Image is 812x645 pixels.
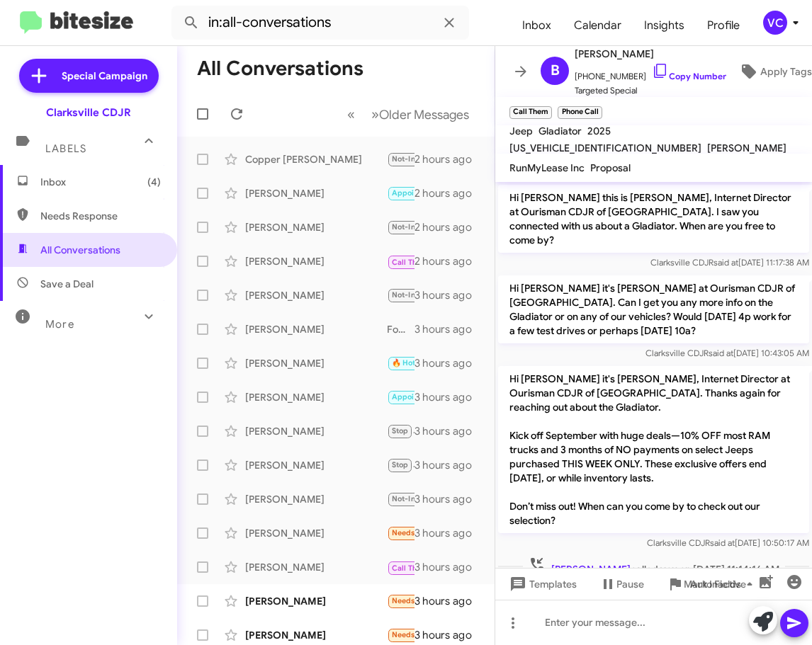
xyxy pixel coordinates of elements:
[392,528,452,537] span: Needs Response
[392,290,446,299] span: Not-Interested
[387,322,415,336] div: Ford F150?
[655,571,757,597] button: Mark Inactive
[339,100,363,129] button: Previous
[45,142,86,155] span: Labels
[245,356,387,370] div: [PERSON_NAME]
[415,458,483,472] div: 3 hours ago
[415,288,483,302] div: 3 hours ago
[392,630,452,639] span: Needs Response
[387,185,415,201] div: Thank you for the update.
[392,494,446,503] span: Not-Interested
[760,59,812,84] span: Apply Tags
[645,348,809,358] span: Clarksville CDJR [DATE] 10:43:05 AM
[495,571,588,597] button: Templates
[245,220,387,234] div: [PERSON_NAME]
[392,258,429,267] span: Call Them
[650,257,809,268] span: Clarksville CDJR [DATE] 11:17:38 AM
[197,57,363,80] h1: All Conversations
[498,275,809,343] p: Hi [PERSON_NAME] it's [PERSON_NAME] at Ourisman CDJR of [GEOGRAPHIC_DATA]. Can I get you any more...
[575,84,726,98] span: Targeted Special
[40,175,161,189] span: Inbox
[590,161,631,174] span: Proposal
[415,492,483,506] div: 3 hours ago
[415,628,483,642] div: 3 hours ago
[392,596,452,605] span: Needs Response
[387,525,415,541] div: Hi [PERSON_NAME]. I'm going to wait to sell. Thanks for your help
[245,560,387,574] div: [PERSON_NAME]
[171,6,469,40] input: Search
[575,62,726,84] span: [PHONE_NUMBER]
[387,389,415,405] div: We purchased a vehicle Please take me off list Thank you
[387,558,415,576] div: Inbound Call
[707,142,786,154] span: [PERSON_NAME]
[415,152,483,166] div: 2 hours ago
[415,594,483,608] div: 3 hours ago
[709,348,733,358] span: said at
[245,322,387,336] div: [PERSON_NAME]
[147,175,161,189] span: (4)
[690,571,758,597] span: Auto Fields
[245,594,387,608] div: [PERSON_NAME]
[415,526,483,540] div: 3 hours ago
[363,100,478,129] button: Next
[245,186,387,200] div: [PERSON_NAME]
[45,318,74,331] span: More
[339,100,478,129] nav: Page navigation example
[392,460,409,469] span: Stop
[387,457,415,473] div: STOP
[379,107,469,122] span: Older Messages
[575,45,726,62] span: [PERSON_NAME]
[616,571,644,597] span: Pause
[387,423,415,439] div: Got it. Let me look into it for you.
[647,537,809,548] span: Clarksville CDJR [DATE] 10:50:17 AM
[387,491,415,507] div: Hi it is not my car and so I am not selling it. I was doing something for work. Thanks
[415,390,483,404] div: 3 hours ago
[415,186,483,200] div: 2 hours ago
[509,142,701,154] span: [US_VEHICLE_IDENTIFICATION_NUMBER]
[387,151,415,167] div: Thank you for the update.
[511,5,563,46] span: Inbox
[62,69,147,83] span: Special Campaign
[40,277,94,291] span: Save a Deal
[245,458,387,472] div: [PERSON_NAME]
[498,366,809,533] p: Hi [PERSON_NAME] it's [PERSON_NAME], Internet Director at Ourisman CDJR of [GEOGRAPHIC_DATA]. Tha...
[415,356,483,370] div: 3 hours ago
[563,5,633,46] a: Calendar
[387,627,415,643] div: Can you come and have a look at it
[633,5,696,46] a: Insights
[509,125,533,137] span: Jeep
[245,254,387,268] div: [PERSON_NAME]
[538,125,582,137] span: Gladiator
[387,355,415,371] div: thank you for the update. I have updated our records for you !
[696,5,751,46] a: Profile
[19,59,159,93] a: Special Campaign
[392,188,454,198] span: Appointment Set
[347,105,355,123] span: «
[40,243,120,257] span: All Conversations
[371,105,379,123] span: »
[392,426,409,435] span: Stop
[245,492,387,506] div: [PERSON_NAME]
[245,526,387,540] div: [PERSON_NAME]
[392,154,446,164] span: Not-Interested
[415,254,483,268] div: 2 hours ago
[558,106,602,119] small: Phone Call
[392,564,429,573] span: Call Them
[751,11,796,35] button: VC
[415,322,483,336] div: 3 hours ago
[551,563,631,576] span: [PERSON_NAME]
[587,125,611,137] span: 2025
[387,219,415,235] div: Yes I do. I wanted to see if you were still thinking about it. Have you received greater offers?
[679,571,769,597] button: Auto Fields
[523,556,785,576] span: called you on [DATE] 11:14:16 AM
[392,392,454,401] span: Appointment Set
[507,571,577,597] span: Templates
[509,161,585,174] span: RunMyLease Inc
[387,287,415,303] div: Im good thanks
[710,537,735,548] span: said at
[40,209,161,223] span: Needs Response
[714,257,738,268] span: said at
[392,222,446,232] span: Not-Interested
